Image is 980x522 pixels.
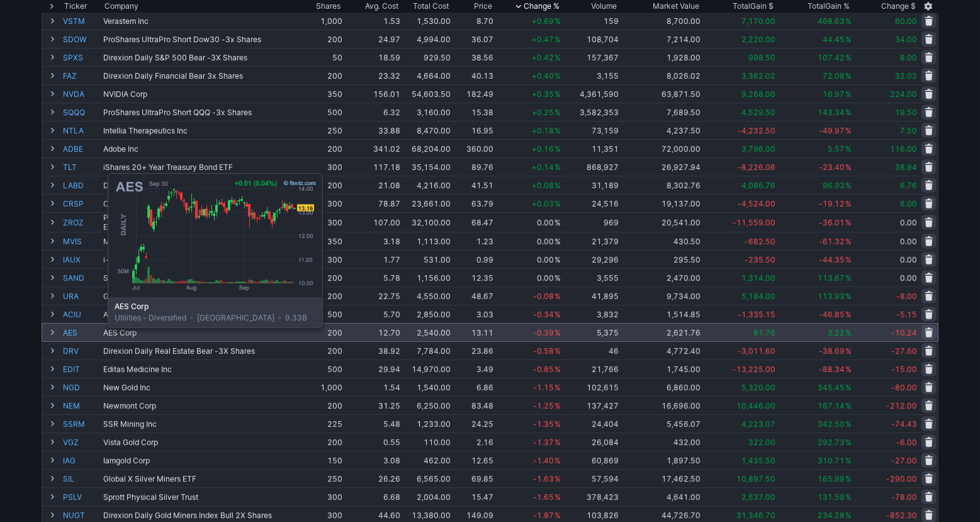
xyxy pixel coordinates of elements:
span: % [555,162,561,172]
div: CRISPR Therapeutics AG [103,199,297,208]
td: 5.70 [344,305,402,323]
span: +0.25 [532,108,554,117]
span: 345.45 [818,383,845,392]
span: 9,268.00 [741,89,775,99]
td: 23.32 [344,66,402,84]
td: 3,555 [562,268,620,287]
span: -19.12 [819,199,845,208]
td: 4,772.40 [620,341,702,360]
td: 1,000 [298,11,344,30]
span: % [555,199,561,208]
a: SAND [63,269,101,287]
td: 2,470.00 [620,268,702,287]
td: 300 [298,157,344,176]
a: CRSP [63,195,101,212]
span: -11,559.00 [733,218,775,227]
a: URA [63,287,101,305]
td: 68.47 [452,212,495,232]
span: 107.42 [818,53,845,62]
span: 34.00 [895,35,917,44]
td: 12.35 [452,268,495,287]
div: ProShares UltraPro Short QQQ -3x Shares [103,108,297,117]
span: -44.35 [819,255,845,264]
span: 0.00 [537,273,554,283]
span: % [555,255,561,264]
td: 200 [298,323,344,341]
div: Utilities - Diversified [GEOGRAPHIC_DATA] 9.33B [108,297,322,327]
a: ADBE [63,140,101,157]
td: 41,895 [562,287,620,305]
a: ZROZ [63,213,101,232]
a: PSLV [63,488,101,506]
td: 18.59 [344,48,402,66]
span: -235.50 [745,255,775,264]
span: % [555,126,561,135]
span: 96.93 [823,181,845,190]
div: PIMCO 25+ Year Zero Coupon U.S. Treasury Index ETF [103,213,297,232]
td: 20,541.00 [620,212,702,232]
td: 68,204.00 [402,139,452,157]
td: 0.99 [452,250,495,268]
span: % [555,292,561,301]
div: NVIDIA Corp [103,89,297,99]
a: SIL [63,470,101,487]
td: 3.03 [452,305,495,323]
td: 16.95 [452,121,495,139]
span: 3,362.02 [741,71,775,81]
td: 36.07 [452,30,495,48]
span: 6.76 [900,181,917,190]
td: 1,928.00 [620,48,702,66]
div: Microvision Inc [103,237,297,246]
span: -1,335.15 [738,310,775,319]
span: % [845,292,852,301]
div: AES Corp [103,328,297,338]
a: VGZ [63,433,101,451]
td: 3,582,353 [562,103,620,121]
a: IAG [63,451,101,469]
span: +0.69 [532,16,554,26]
span: % [845,218,852,227]
a: ACIU [63,305,101,323]
span: 5,320.00 [741,383,775,392]
td: 78.87 [344,194,402,212]
span: 116.00 [890,144,917,154]
td: 35,154.00 [402,157,452,176]
td: 102,615 [562,378,620,396]
div: Sandstorm Gold Ltd [103,273,297,283]
span: 0.00 [537,255,554,264]
td: 21,766 [562,360,620,378]
span: 0.00 [900,237,917,246]
div: Direxion Daily Real Estate Bear -3X Shares [103,346,297,356]
td: 250 [298,121,344,139]
a: NGD [63,378,101,396]
span: • [188,313,195,322]
td: 500 [298,103,344,121]
td: 23,661.00 [402,194,452,212]
a: DRV [63,342,101,360]
td: 21,379 [562,232,620,250]
span: +0.40 [532,71,554,81]
span: +0.16 [532,144,554,154]
a: IAUX [63,251,101,268]
span: -682.50 [745,237,775,246]
td: 13.11 [452,323,495,341]
span: 4,529.50 [741,108,775,117]
a: MVIS [63,232,101,250]
a: NVDA [63,85,101,103]
td: 1.53 [344,11,402,30]
span: -4,232.50 [738,126,775,135]
span: 81.76 [753,328,775,338]
span: 60.00 [895,16,917,26]
span: % [555,53,561,62]
span: % [555,346,561,356]
td: 38.56 [452,48,495,66]
a: VSTM [63,12,101,30]
span: +0.18 [532,126,554,135]
td: 4,664.00 [402,66,452,84]
span: +0.03 [532,199,554,208]
td: 1,530.00 [402,11,452,30]
span: % [845,273,852,283]
span: 0.00 [537,218,554,227]
td: 360.00 [452,139,495,157]
td: 8.70 [452,11,495,30]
